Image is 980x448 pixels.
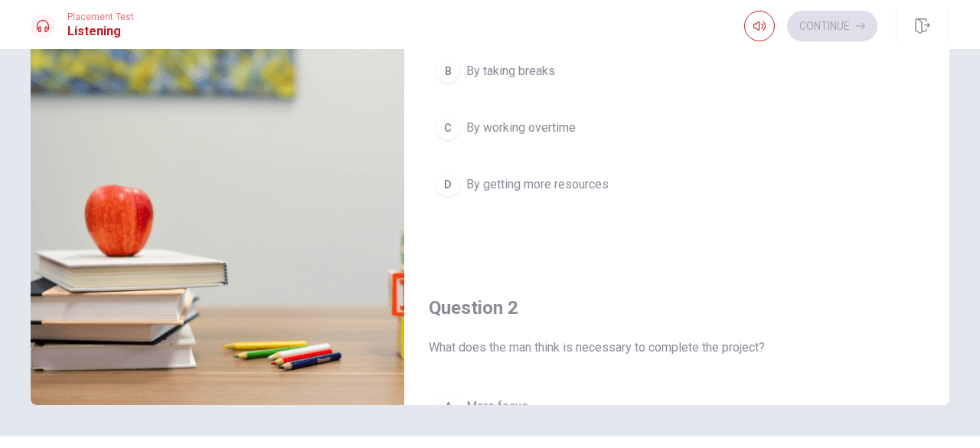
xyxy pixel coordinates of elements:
[466,119,576,137] span: By working overtime
[429,388,925,426] button: AMore focus
[429,296,925,320] h4: Question 2
[436,116,460,140] div: C
[429,109,925,147] button: CBy working overtime
[67,11,134,22] span: Placement Test
[31,32,404,405] img: Discussing Work Deadlines
[436,394,460,419] div: A
[436,59,460,83] div: B
[466,175,609,194] span: By getting more resources
[429,52,925,90] button: BBy taking breaks
[429,165,925,204] button: DBy getting more resources
[67,22,134,41] h1: Listening
[429,338,925,357] span: What does the man think is necessary to complete the project?
[436,172,460,197] div: D
[466,62,555,80] span: By taking breaks
[466,397,528,416] span: More focus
